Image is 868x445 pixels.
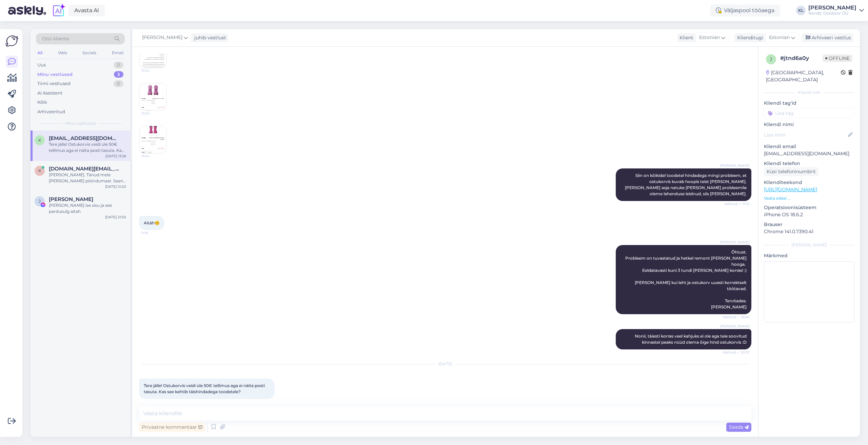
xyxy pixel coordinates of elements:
span: [PERSON_NAME] [720,324,749,329]
span: [PERSON_NAME] [720,240,749,245]
a: [URL][DOMAIN_NAME] [764,186,817,193]
div: [DATE] 21:50 [105,215,126,220]
span: Nähtud ✓ 18:06 [723,315,749,320]
p: Kliendi nimi [764,121,854,128]
span: 11:04 [141,154,167,159]
div: [GEOGRAPHIC_DATA], [GEOGRAPHIC_DATA] [766,69,841,83]
div: [DATE] 12:20 [105,184,126,189]
div: KL [796,6,806,15]
p: iPhone OS 18.6.2 [764,211,854,218]
div: # jtnd6a0y [780,54,823,62]
p: Operatsioonisüsteem [764,204,854,211]
input: Lisa nimi [764,131,847,139]
p: Kliendi telefon [764,160,854,167]
p: Vaata edasi ... [764,195,854,201]
span: [PERSON_NAME] [720,163,749,168]
span: 13:26 [141,399,166,404]
div: [PERSON_NAME] ise sisu ja see pardusulg aitah [49,202,126,215]
div: Privaatne kommentaar [139,423,205,432]
img: Attachment [139,41,166,68]
span: Nähtud ✓ 11:15 [724,201,749,206]
div: Küsi telefoninumbrit [764,167,818,176]
img: Attachment [139,83,166,110]
img: explore-ai [52,3,66,18]
span: j [770,57,772,62]
span: kadri.ollo@gmail.com [49,166,119,172]
a: [PERSON_NAME]Nordic Outdoor OÜ [808,5,864,16]
span: [PERSON_NAME] [142,34,182,41]
div: Kõik [37,99,47,106]
div: Email [111,48,125,57]
div: Nordic Outdoor OÜ [808,11,856,16]
span: k [38,138,41,143]
div: Kliendi info [764,89,854,96]
div: Uus [37,62,46,68]
img: Attachment [139,126,166,153]
p: Kliendi email [764,143,854,150]
div: Arhiveeri vestlus [802,33,854,42]
div: [PERSON_NAME] [808,5,856,11]
span: kristiina566@gmail.com [49,135,119,141]
div: 0 [114,80,123,87]
p: Märkmed [764,252,854,259]
span: Offline [823,55,852,62]
div: Minu vestlused [37,71,73,78]
div: juhib vestlust [192,34,226,41]
img: Askly Logo [5,35,18,47]
p: Chrome 141.0.7390.41 [764,228,854,235]
span: Otsi kliente [42,35,69,42]
p: Kliendi tag'id [764,100,854,107]
span: Nonii, täiesti korras veel kahjuks ei ole aga teie soovitud kinnastel peaks nüüd olema õige hind ... [635,333,748,345]
div: Klienditugi [734,34,763,41]
span: Jane Kodar [49,196,93,202]
a: Avasta AI [68,5,105,16]
div: [PERSON_NAME]. Tänud meie [PERSON_NAME] pöördumast. Saan sinu murest täiesti aru. Ka minul on vah... [49,172,126,184]
div: Klient [677,34,693,41]
div: [PERSON_NAME] [764,242,854,248]
span: Aitäh😊 [144,220,160,225]
span: Nähtud ✓ 20:31 [723,350,749,355]
div: 0 [114,62,123,68]
input: Lisa tag [764,108,854,118]
div: [DATE] [139,361,751,367]
span: 11:18 [141,230,166,236]
span: 11:04 [141,111,167,116]
span: Estonian [769,34,790,41]
div: Socials [81,48,98,57]
span: Minu vestlused [65,120,96,126]
span: k [38,168,41,173]
p: Klienditeekond [764,179,854,186]
span: Siin on kõikidel toodetel hindadega mingi probleem, et ostukorvis kuvab hoopis teist [PERSON_NAME... [625,173,748,196]
span: J [39,199,41,204]
p: Brauser [764,221,854,228]
div: Tere jälle! Ostukorvis veidi üle 50€ tellimus aga ei näita posti tasuta. Kas see kehtib täishinda... [49,141,126,154]
div: All [36,48,44,57]
span: Saada [729,424,749,430]
span: 11:04 [141,68,167,73]
div: 3 [114,71,123,78]
div: Web [57,48,68,57]
div: [DATE] 13:26 [105,154,126,159]
p: [EMAIL_ADDRESS][DOMAIN_NAME] [764,150,854,157]
div: Väljaspool tööaega [710,4,780,17]
div: Arhiveeritud [37,108,65,115]
span: Estonian [699,34,720,41]
div: AI Assistent [37,90,62,97]
div: Tiimi vestlused [37,80,71,87]
span: Tere jälle! Ostukorvis veidi üle 50€ tellimus aga ei näita posti tasuta. Kas see kehtib täishinda... [144,383,266,394]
